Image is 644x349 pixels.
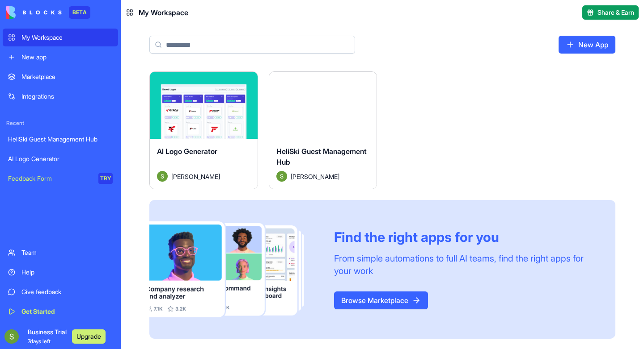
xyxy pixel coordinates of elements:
span: Recent [3,120,118,127]
div: AI Logo Generator [8,154,113,163]
span: HeliSki Guest Management Hub [276,147,367,166]
img: Frame_181_egmpey.png [149,221,320,317]
a: AI Logo Generator [3,150,118,168]
button: Share & Earn [582,5,639,20]
div: Help [21,268,113,277]
span: 7 days left [28,338,51,345]
img: logo [6,6,62,19]
a: AI Logo GeneratorAvatar[PERSON_NAME] [149,71,258,189]
div: My Workspace [21,33,113,42]
a: Give feedback [3,283,118,301]
a: Team [3,244,118,262]
div: Marketplace [21,72,113,81]
div: Get Started [21,307,113,316]
div: BETA [69,6,90,19]
div: Feedback Form [8,174,92,183]
img: Avatar [276,171,287,182]
span: [PERSON_NAME] [291,172,339,181]
a: HeliSki Guest Management Hub [3,130,118,148]
a: New app [3,48,118,66]
a: HeliSki Guest Management HubAvatar[PERSON_NAME] [269,71,377,189]
span: AI Logo Generator [157,147,217,156]
a: Marketplace [3,68,118,86]
a: Integrations [3,87,118,105]
div: Give feedback [21,287,113,296]
span: Share & Earn [597,8,634,17]
div: From simple automations to full AI teams, find the right apps for your work [334,252,594,277]
div: TRY [98,173,113,184]
a: My Workspace [3,29,118,46]
a: BETA [6,6,90,19]
span: My Workspace [139,7,188,18]
a: Get Started [3,303,118,320]
a: Browse Marketplace [334,291,428,309]
a: Help [3,263,118,281]
div: Find the right apps for you [334,229,594,245]
img: Avatar [157,171,168,182]
a: Feedback FormTRY [3,170,118,187]
div: Integrations [21,92,113,101]
div: HeliSki Guest Management Hub [8,135,113,144]
div: Team [21,248,113,257]
button: Upgrade [72,329,106,344]
span: Business Trial [28,328,67,345]
a: New App [559,36,615,54]
img: ACg8ocL_hEseGhaGQjKV5XvlxCKFQLiPco8bcLQzQysVvrCHxSRZkg=s96-c [4,329,19,344]
div: New app [21,53,113,62]
span: [PERSON_NAME] [171,172,220,181]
